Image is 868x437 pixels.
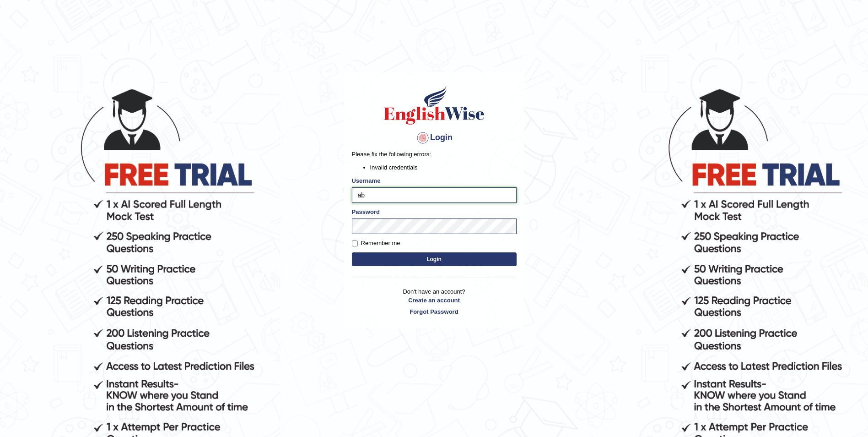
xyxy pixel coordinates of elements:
label: Username [352,176,381,185]
label: Password [352,208,380,216]
h4: Login [352,131,517,145]
button: Login [352,252,517,266]
a: Forgot Password [352,307,517,316]
label: Remember me [352,239,400,248]
li: Invalid credentials [370,163,517,172]
input: Remember me [352,240,358,246]
a: Create an account [352,296,517,305]
p: Don't have an account? [352,287,517,316]
img: Logo of English Wise sign in for intelligent practice with AI [382,85,486,126]
p: Please fix the following errors: [352,150,517,158]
